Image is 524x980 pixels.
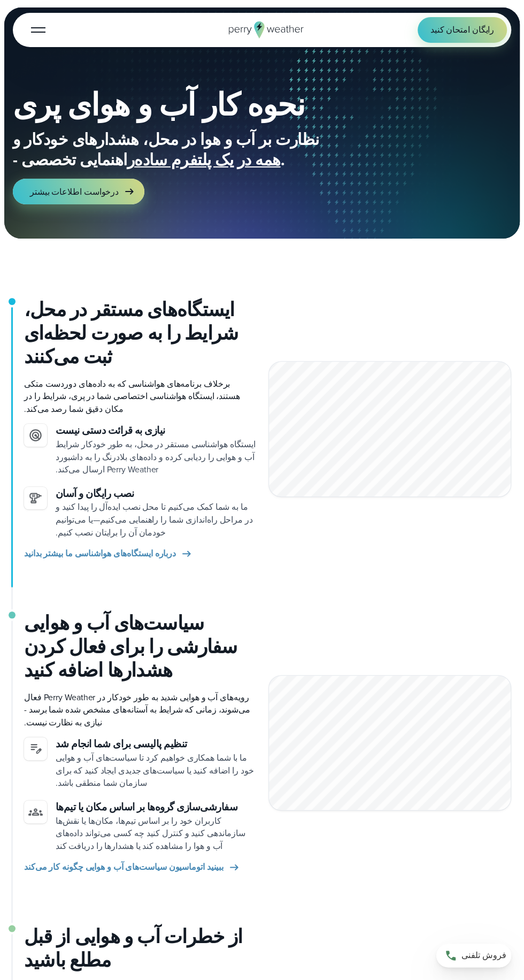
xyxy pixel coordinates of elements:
[30,186,119,198] font: درخواست اطلاعات بیشتر
[56,799,238,815] font: سفارشی‌سازی گروه‌ها بر اساس مکان یا تیم‌ها
[418,17,507,43] a: رایگان امتحان کنید
[430,24,494,36] font: رایگان امتحان کنید
[24,295,238,371] font: ایستگاه‌های مستقر در محل، شرایط را به صورت لحظه‌ای ثبت می‌کنند
[56,736,187,752] font: تنظیم پالیسی برای شما انجام شد
[56,423,165,438] font: نیازی به قرائت دستی نیست
[24,861,224,873] font: ببینید اتوماسیون سیاست‌های آب و هوایی چگونه کار می‌کند
[461,949,506,961] font: فروش تلفنی
[56,486,134,501] font: نصب رایگان و آسان
[24,609,237,684] font: سیاست‌های آب و هوایی سفارشی را برای فعال کردن هشدارها اضافه کنید
[24,861,241,874] a: ببینید اتوماسیون سیاست‌های آب و هوایی چگونه کار می‌کند
[24,691,250,729] font: رویه‌های آب و هوایی شدید به طور خودکار در Perry Weather فعال می‌شوند، زمانی که شرایط به آستانه‌ها...
[24,378,240,415] font: برخلاف برنامه‌های هواشناسی که به داده‌های دوردست متکی هستند، ایستگاه هواشناسی اختصاصی شما در پری،...
[436,944,511,967] a: فروش تلفنی
[24,547,176,560] font: درباره ایستگاه‌های هواشناسی ما بیشتر بدانید
[24,547,193,560] a: درباره ایستگاه‌های هواشناسی ما بیشتر بدانید
[56,815,245,852] font: کاربران خود را بر اساس تیم‌ها، مکان‌ها یا نقش‌ها سازماندهی کنید و کنترل کنید چه کسی می‌تواند داده...
[13,128,319,172] font: نظارت بر آب و هوا در محل، هشدارهای خودکار و راهنمایی تخصصی -
[56,752,254,789] font: ما با شما همکاری خواهیم کرد تا سیاست‌های آب و هوایی خود را اضافه کنید یا سیاست‌های جدیدی ایجاد کن...
[24,922,242,974] font: از خطرات آب و هوایی از قبل مطلع باشید
[13,179,144,204] a: درخواست اطلاعات بیشتر
[13,82,304,128] font: نحوه کار آب و هوای پری
[281,148,285,172] font: .
[56,438,256,476] font: ایستگاه هواشناسی مستقر در محل، به طور خودکار شرایط آب و هوایی را ردیابی کرده و داده‌های بلادرنگ ر...
[56,501,253,538] font: ما به شما کمک می‌کنیم تا محل نصب ایده‌آل را پیدا کنید و در مراحل راه‌اندازی شما را راهنمایی می‌کن...
[134,148,281,172] font: همه در یک پلتفرم ساده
